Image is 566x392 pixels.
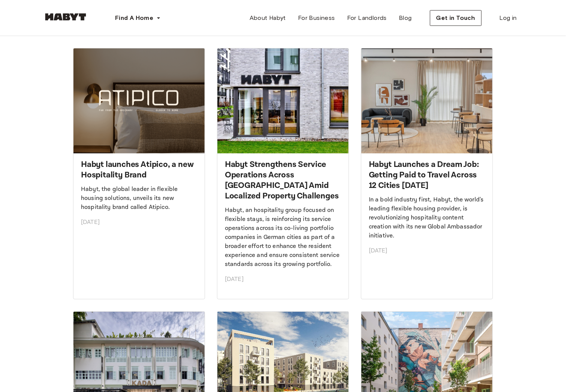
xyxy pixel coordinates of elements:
[225,159,341,201] h2: Habyt Strengthens Service Operations Across [GEOGRAPHIC_DATA] Amid Localized Property Challenges
[43,13,88,21] img: Habyt
[115,14,153,23] span: Find A Home
[347,14,387,23] span: For Landlords
[399,14,412,23] span: Blog
[341,11,393,26] a: For Landlords
[369,246,485,255] p: [DATE]
[225,275,341,284] p: [DATE]
[81,159,197,180] h2: Habyt launches Atipico, a new Hospitality Brand
[81,218,197,227] p: [DATE]
[393,11,418,26] a: Blog
[244,11,292,26] a: About Habyt
[500,14,517,23] span: Log in
[369,195,485,240] p: In a bold industry first, Habyt, the world's leading flexible housing provider, is revolutionizin...
[494,11,523,26] a: Log in
[430,10,482,26] button: Get in Touch
[250,14,286,23] span: About Habyt
[292,11,341,26] a: For Business
[436,14,475,23] span: Get in Touch
[369,159,485,191] h2: Habyt Launches a Dream Job: Getting Paid to Travel Across 12 Cities [DATE]
[109,11,167,26] button: Find A Home
[298,14,335,23] span: For Business
[81,185,197,212] p: Habyt, the global leader in flexible housing solutions, unveils its new hospitality brand called ...
[225,206,341,269] p: Habyt, an hospitality group focused on flexible stays, is reinforcing its service operations acro...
